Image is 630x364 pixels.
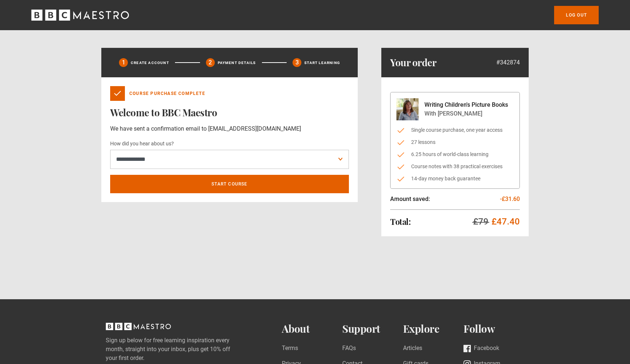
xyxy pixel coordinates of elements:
p: Course Purchase Complete [129,90,205,97]
h2: Total: [390,217,410,226]
div: 2 [206,58,215,67]
label: How did you hear about us? [110,139,174,148]
div: 1 [119,58,128,67]
h2: About [282,323,343,335]
h2: Support [342,323,403,335]
a: Terms [282,344,298,354]
label: Sign up below for free learning inspiration every month, straight into your inbox, plus get 10% o... [106,336,252,363]
li: 14-day money back guarantee [396,175,514,183]
li: 27 lessons [396,138,514,146]
div: 3 [293,58,301,67]
svg: BBC Maestro, back to top [106,323,171,330]
li: Course notes with 38 practical exercises [396,163,514,170]
p: £79 [473,216,489,227]
p: Payment details [218,60,256,66]
a: BBC Maestro, back to top [106,325,171,332]
li: 6.25 hours of world-class learning [396,151,514,158]
a: FAQs [342,344,356,354]
p: Amount saved: [390,195,430,204]
h1: Your order [390,57,436,68]
p: Create Account [131,60,169,66]
h1: Welcome to BBC Maestro [110,107,349,119]
p: Writing Children's Picture Books [424,100,508,109]
p: We have sent a confirmation email to [EMAIL_ADDRESS][DOMAIN_NAME] [110,124,349,133]
svg: BBC Maestro [31,10,129,21]
p: £47.40 [491,216,520,227]
a: Articles [403,344,422,354]
li: Single course purchase, one year access [396,126,514,134]
a: Facebook [463,344,499,354]
h2: Follow [463,323,524,335]
a: Log out [554,6,599,24]
p: #342874 [496,58,520,67]
h2: Explore [403,323,464,335]
p: With [PERSON_NAME] [424,109,508,118]
p: Start learning [304,60,340,66]
p: -£31.60 [500,195,520,204]
a: Start course [110,175,349,193]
